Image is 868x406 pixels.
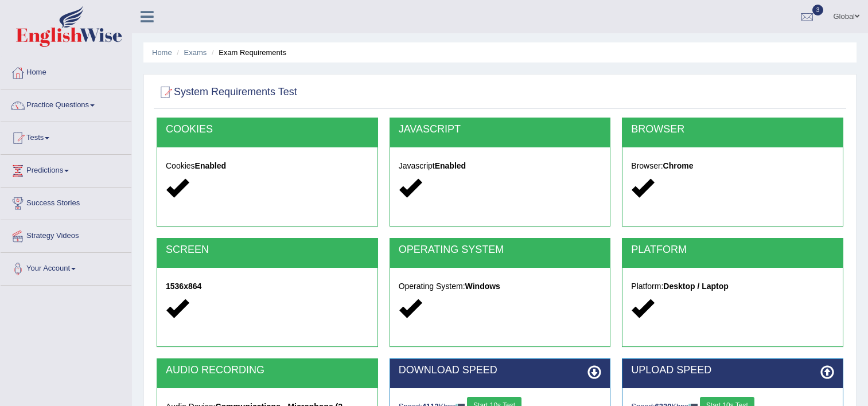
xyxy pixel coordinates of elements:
[399,244,602,256] h2: OPERATING SYSTEM
[166,244,369,256] h2: SCREEN
[1,188,131,216] a: Success Stories
[152,48,172,57] a: Home
[399,365,602,376] h2: DOWNLOAD SPEED
[1,89,131,118] a: Practice Questions
[399,124,602,135] h2: JAVASCRIPT
[399,162,602,170] h5: Javascript
[399,282,602,291] h5: Operating System:
[435,161,466,170] strong: Enabled
[209,47,286,58] li: Exam Requirements
[166,124,369,135] h2: COOKIES
[184,48,207,57] a: Exams
[195,161,226,170] strong: Enabled
[166,282,201,291] strong: 1536x864
[1,253,131,282] a: Your Account
[1,220,131,249] a: Strategy Videos
[465,282,500,291] strong: Windows
[157,84,297,101] h2: System Requirements Test
[631,244,834,256] h2: PLATFORM
[812,5,824,15] span: 3
[1,122,131,151] a: Tests
[631,282,834,291] h5: Platform:
[1,57,131,85] a: Home
[631,124,834,135] h2: BROWSER
[166,365,369,376] h2: AUDIO RECORDING
[631,162,834,170] h5: Browser:
[166,162,369,170] h5: Cookies
[1,155,131,184] a: Predictions
[631,365,834,376] h2: UPLOAD SPEED
[663,282,729,291] strong: Desktop / Laptop
[663,161,694,170] strong: Chrome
